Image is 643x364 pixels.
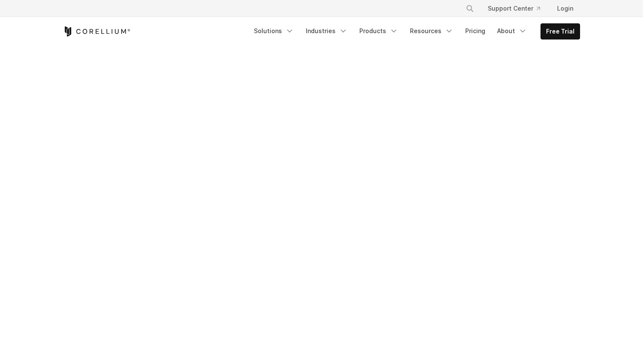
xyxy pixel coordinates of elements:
a: Solutions [249,23,299,39]
button: Search [462,1,478,16]
div: Navigation Menu [249,23,580,40]
a: Industries [301,23,353,39]
a: Free Trial [541,24,580,39]
a: Products [354,23,403,39]
a: Corellium Home [63,26,131,37]
a: Pricing [460,23,490,39]
div: Navigation Menu [455,1,580,16]
a: Login [550,1,580,16]
a: Support Center [481,1,547,16]
a: Resources [405,23,458,39]
a: About [492,23,532,39]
